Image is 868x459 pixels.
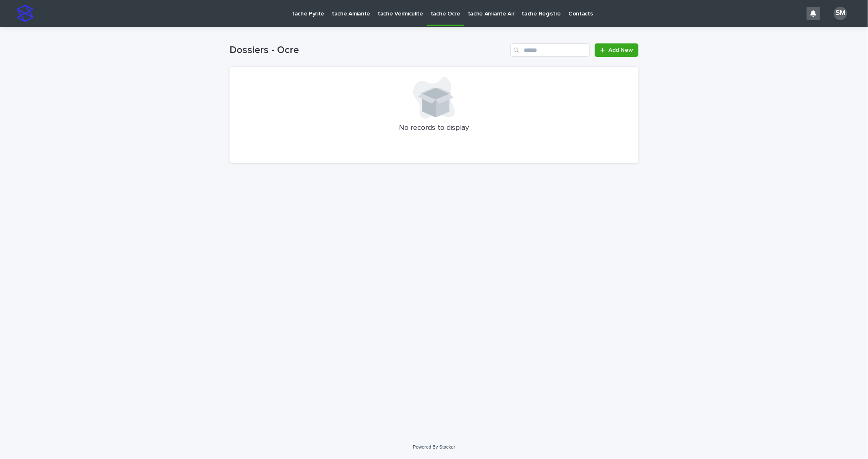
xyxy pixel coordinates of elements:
div: SM [834,7,847,20]
h1: Dossiers - Ocre [230,44,507,56]
span: Add New [608,47,633,53]
a: Add New [595,43,638,57]
img: stacker-logo-s-only.png [17,5,33,22]
input: Search [510,43,590,57]
a: Powered By Stacker [413,444,455,449]
p: No records to display [240,124,628,133]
